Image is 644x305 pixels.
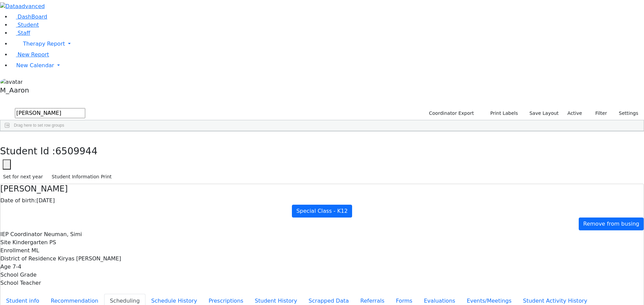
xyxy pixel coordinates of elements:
[11,14,47,20] a: DashBoard
[13,239,56,246] span: Kindergarten PS
[11,51,49,58] a: New Report
[0,197,644,205] div: [DATE]
[0,271,37,279] label: School Grade
[23,41,65,47] span: Therapy Report
[18,30,30,36] span: Staff
[0,263,11,271] label: Age
[49,172,115,182] button: Student Information Print
[0,197,37,205] label: Date of birth:
[11,22,39,28] a: Student
[565,108,585,119] label: Active
[14,123,64,128] span: Drag here to set row groups
[526,108,561,119] button: Save Layout
[11,59,644,72] a: New Calendar
[482,108,521,119] button: Print Labels
[586,108,610,119] button: Filter
[424,108,477,119] button: Coordinator Export
[11,37,644,51] a: Therapy Report
[0,238,11,247] label: Site
[0,247,30,255] label: Enrollment
[44,231,82,237] span: Neuman, Simi
[610,108,641,119] button: Settings
[11,30,30,36] a: Staff
[18,14,47,20] span: DashBoard
[0,230,42,238] label: IEP Coordinator
[31,247,39,254] span: ML
[15,108,85,118] input: Search
[58,255,121,262] span: Kiryas [PERSON_NAME]
[18,22,39,28] span: Student
[18,51,49,58] span: New Report
[13,263,21,270] span: 7-4
[0,279,41,287] label: School Teacher
[0,184,644,194] h4: [PERSON_NAME]
[292,205,352,218] a: Special Class - K12
[0,255,56,263] label: District of Residence
[16,62,54,69] span: New Calendar
[583,221,639,227] span: Remove from busing
[55,146,98,157] span: 6509944
[579,218,644,230] a: Remove from busing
